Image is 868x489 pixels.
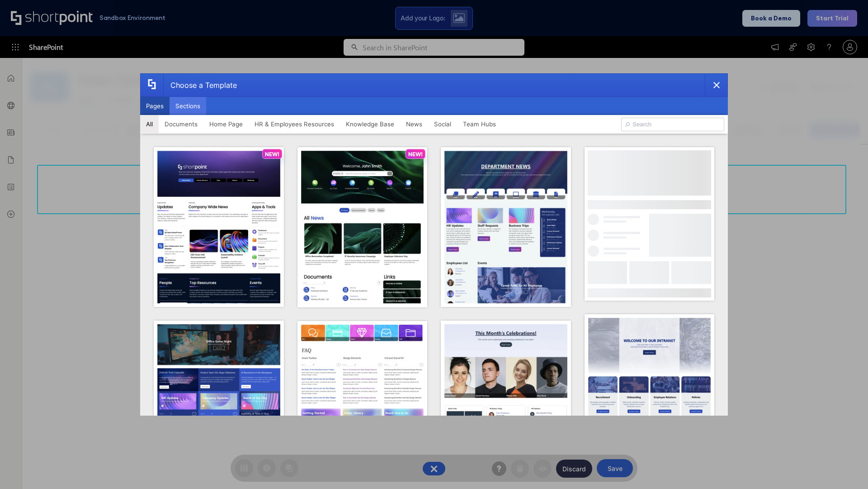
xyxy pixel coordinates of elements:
[823,446,868,489] iframe: Chat Widget
[621,118,724,131] input: Search
[340,115,400,133] button: Knowledge Base
[400,115,428,133] button: News
[159,115,203,133] button: Documents
[428,115,457,133] button: Social
[163,74,237,96] div: Choose a Template
[140,115,159,133] button: All
[203,115,249,133] button: Home Page
[265,151,279,158] p: NEW!
[249,115,340,133] button: HR & Employees Resources
[140,97,170,115] button: Pages
[140,73,728,416] div: template selector
[457,115,502,133] button: Team Hubs
[408,151,423,158] p: NEW!
[170,97,206,115] button: Sections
